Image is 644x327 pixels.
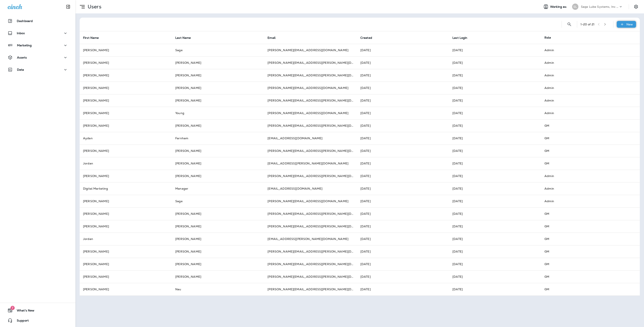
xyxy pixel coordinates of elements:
[264,233,357,245] td: [EMAIL_ADDRESS][PERSON_NAME][DOMAIN_NAME]
[267,36,275,40] span: Email
[172,82,264,94] td: [PERSON_NAME]
[449,233,541,245] td: [DATE]
[264,132,357,145] td: [EMAIL_ADDRESS][DOMAIN_NAME]
[172,195,264,207] td: Sage
[264,56,357,69] td: [PERSON_NAME][EMAIL_ADDRESS][PERSON_NAME][DOMAIN_NAME]
[449,157,541,170] td: [DATE]
[449,69,541,82] td: [DATE]
[357,132,449,145] td: [DATE]
[172,132,264,145] td: Farnham
[80,94,172,107] td: [PERSON_NAME]
[10,306,15,310] span: 7
[357,145,449,157] td: [DATE]
[80,132,172,145] td: Aydan
[80,44,172,56] td: [PERSON_NAME]
[17,56,27,59] p: Assets
[83,36,99,40] span: First Name
[264,119,357,132] td: [PERSON_NAME][EMAIL_ADDRESS][PERSON_NAME][DOMAIN_NAME]
[80,220,172,233] td: [PERSON_NAME]
[264,69,357,82] td: [PERSON_NAME][EMAIL_ADDRESS][PERSON_NAME][DOMAIN_NAME]
[172,56,264,69] td: [PERSON_NAME]
[541,233,633,245] td: GM
[80,258,172,270] td: [PERSON_NAME]
[264,94,357,107] td: [PERSON_NAME][EMAIL_ADDRESS][PERSON_NAME][DOMAIN_NAME]
[357,44,449,56] td: [DATE]
[449,258,541,270] td: [DATE]
[541,170,633,182] td: Admin
[357,69,449,82] td: [DATE]
[565,20,574,29] button: Search Users
[541,245,633,258] td: GM
[357,283,449,296] td: [DATE]
[449,220,541,233] td: [DATE]
[264,44,357,56] td: [PERSON_NAME][EMAIL_ADDRESS][DOMAIN_NAME]
[17,19,33,23] p: Dashboard
[4,17,71,25] button: Dashboard
[357,270,449,283] td: [DATE]
[264,220,357,233] td: [PERSON_NAME][EMAIL_ADDRESS][PERSON_NAME][DOMAIN_NAME]
[626,23,633,26] p: New
[80,233,172,245] td: Jordan
[541,44,633,56] td: Admin
[80,145,172,157] td: [PERSON_NAME]
[4,306,71,315] button: 7What's New
[264,82,357,94] td: [PERSON_NAME][EMAIL_ADDRESS][DOMAIN_NAME]
[172,119,264,132] td: [PERSON_NAME]
[572,4,578,10] div: SL
[357,195,449,207] td: [DATE]
[357,107,449,119] td: [DATE]
[83,36,104,40] span: First Name
[17,44,32,47] p: Marketing
[541,258,633,270] td: GM
[172,245,264,258] td: [PERSON_NAME]
[172,145,264,157] td: [PERSON_NAME]
[172,233,264,245] td: [PERSON_NAME]
[357,220,449,233] td: [DATE]
[175,36,191,40] span: Last Name
[541,270,633,283] td: GM
[4,41,71,50] button: Marketing
[449,94,541,107] td: [DATE]
[80,283,172,296] td: [PERSON_NAME]
[80,245,172,258] td: [PERSON_NAME]
[357,94,449,107] td: [DATE]
[360,36,378,40] span: Created
[13,309,34,314] span: What's New
[264,157,357,170] td: [EMAIL_ADDRESS][PERSON_NAME][DOMAIN_NAME]
[449,182,541,195] td: [DATE]
[449,145,541,157] td: [DATE]
[80,107,172,119] td: [PERSON_NAME]
[357,82,449,94] td: [DATE]
[541,220,633,233] td: GM
[172,170,264,182] td: [PERSON_NAME]
[357,233,449,245] td: [DATE]
[172,69,264,82] td: [PERSON_NAME]
[544,36,551,39] span: Role
[360,36,372,40] span: Created
[264,270,357,283] td: [PERSON_NAME][EMAIL_ADDRESS][PERSON_NAME][DOMAIN_NAME]
[357,207,449,220] td: [DATE]
[541,69,633,82] td: Admin
[357,56,449,69] td: [DATE]
[449,44,541,56] td: [DATE]
[449,195,541,207] td: [DATE]
[357,245,449,258] td: [DATE]
[17,68,24,71] p: Data
[357,182,449,195] td: [DATE]
[172,270,264,283] td: [PERSON_NAME]
[449,170,541,182] td: [DATE]
[172,107,264,119] td: Young
[172,182,264,195] td: Manager
[452,36,473,40] span: Last Login
[80,69,172,82] td: [PERSON_NAME]
[357,170,449,182] td: [DATE]
[449,283,541,296] td: [DATE]
[80,270,172,283] td: [PERSON_NAME]
[449,245,541,258] td: [DATE]
[172,44,264,56] td: Sage
[264,245,357,258] td: [PERSON_NAME][EMAIL_ADDRESS][PERSON_NAME][DOMAIN_NAME]
[541,157,633,170] td: GM
[541,182,633,195] td: Admin
[172,94,264,107] td: [PERSON_NAME]
[4,29,71,37] button: Inbox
